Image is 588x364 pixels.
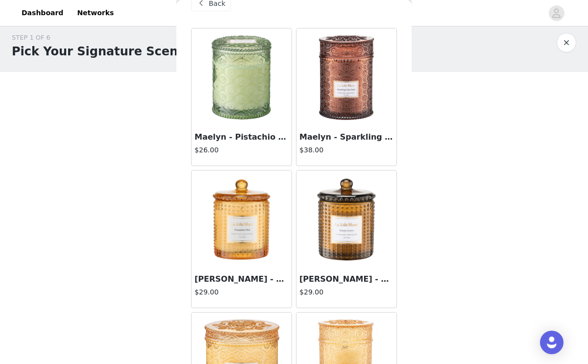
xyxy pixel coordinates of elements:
div: Open Intercom Messenger [540,331,563,354]
img: Marvella - Sahara Ambre 10oz Candle [297,170,395,268]
img: Maelyn - Pistachio Macaron 6oz Candle [193,28,291,126]
div: avatar [552,5,561,21]
h4: $26.00 [195,145,289,155]
h3: Maelyn - Pistachio Macaron 6oz Candle [195,131,289,143]
h3: Maelyn - Sparkling Cider Mule 19oz Candle [299,131,393,143]
h3: [PERSON_NAME] - Pumpkin Chai 10oz Candle [195,273,289,285]
a: Networks [71,2,120,24]
h4: $38.00 [299,145,393,155]
img: Marvella - Pumpkin Chai 10oz Candle [193,170,291,268]
div: STEP 1 OF 6 [12,33,184,43]
h1: Pick Your Signature Scent [12,43,184,60]
a: Dashboard [16,2,69,24]
h4: $29.00 [299,287,393,297]
h3: [PERSON_NAME] - Sahara Ambre 10oz Candle [299,273,393,285]
img: Maelyn - Sparkling Cider Mule 19oz Candle [297,28,395,126]
h4: $29.00 [195,287,289,297]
